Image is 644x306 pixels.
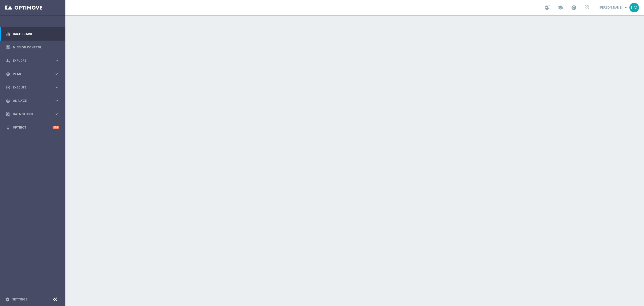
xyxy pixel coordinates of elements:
i: lightbulb [6,125,10,130]
a: [PERSON_NAME]keyboard_arrow_down [599,4,629,11]
a: Optibot [13,121,53,134]
i: keyboard_arrow_right [54,85,59,90]
div: LM [629,3,639,12]
i: gps_fixed [6,72,10,76]
a: Dashboard [13,27,59,41]
button: person_search Explore keyboard_arrow_right [6,59,59,63]
span: Plan [13,73,54,76]
i: play_circle_outline [6,85,10,90]
div: Optibot [6,121,59,134]
div: Explore [6,58,54,63]
button: Mission Control [6,45,59,49]
a: Mission Control [13,41,59,54]
span: Data Studio [13,113,54,116]
span: Execute [13,86,54,89]
div: Data Studio [6,112,54,116]
i: keyboard_arrow_right [54,58,59,63]
button: gps_fixed Plan keyboard_arrow_right [6,72,59,76]
i: keyboard_arrow_right [54,72,59,76]
i: keyboard_arrow_right [54,112,59,116]
span: Analyze [13,99,54,102]
div: Execute [6,85,54,90]
button: equalizer Dashboard [6,32,59,36]
div: Mission Control [6,41,59,54]
button: track_changes Analyze keyboard_arrow_right [6,99,59,103]
i: person_search [6,58,10,63]
div: Analyze [6,99,54,103]
i: equalizer [6,32,10,36]
i: settings [5,297,10,302]
i: track_changes [6,99,10,103]
button: Data Studio keyboard_arrow_right [6,112,59,116]
div: Plan [6,72,54,76]
span: school [557,5,563,10]
span: Explore [13,59,54,62]
a: Settings [12,298,27,301]
button: lightbulb Optibot +10 [6,126,59,130]
div: Dashboard [6,27,59,41]
i: keyboard_arrow_right [54,98,59,103]
div: +10 [53,126,59,129]
button: play_circle_outline Execute keyboard_arrow_right [6,85,59,89]
span: keyboard_arrow_down [623,5,629,10]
